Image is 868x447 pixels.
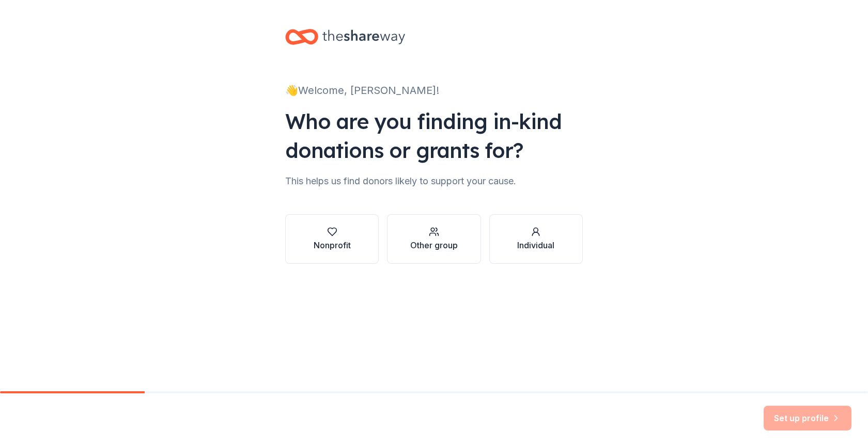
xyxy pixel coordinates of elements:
div: Who are you finding in-kind donations or grants for? [285,107,583,165]
div: Other group [410,239,458,251]
div: This helps us find donors likely to support your cause. [285,173,583,189]
div: Nonprofit [314,239,351,251]
div: Individual [517,239,554,251]
button: Individual [489,214,583,264]
button: Nonprofit [285,214,379,264]
button: Other group [387,214,481,264]
div: 👋 Welcome, [PERSON_NAME]! [285,82,583,99]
